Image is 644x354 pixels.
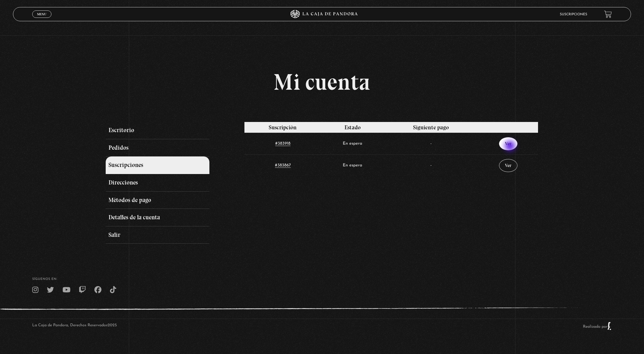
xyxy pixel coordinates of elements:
a: Métodos de pago [106,192,210,209]
a: Ver [499,137,517,150]
td: - [383,155,478,176]
a: Direcciones [106,174,210,192]
h1: Mi cuenta [106,71,538,93]
span: Estado [344,124,361,131]
a: #383867 [275,163,291,168]
a: Salir [106,226,210,244]
a: Ver [499,159,517,172]
span: Cerrar [35,17,49,21]
a: #383918 [275,141,290,146]
a: Suscripciones [560,13,587,16]
td: En espera [321,155,383,176]
a: Suscripciones [106,156,210,174]
a: View your shopping cart [604,10,612,18]
td: - [383,133,478,155]
span: Siguiente pago [413,124,449,131]
a: Realizado por [583,325,612,329]
span: Suscripción [269,124,297,131]
span: Menu [37,12,46,16]
a: Detalles de la cuenta [106,209,210,226]
a: Escritorio [106,122,210,139]
a: Pedidos [106,139,210,157]
h4: SÍguenos en: [32,278,612,281]
td: En espera [321,133,383,155]
p: La Caja de Pandora, Derechos Reservados 2025 [32,322,117,330]
nav: Páginas de cuenta [106,122,235,244]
